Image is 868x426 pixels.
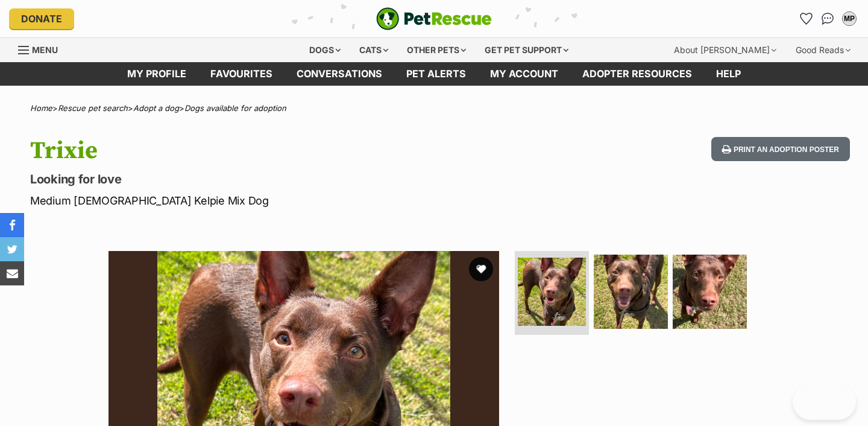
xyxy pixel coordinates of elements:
[843,13,855,25] div: MP
[18,38,66,60] a: Menu
[665,38,785,62] div: About [PERSON_NAME]
[30,103,52,113] a: Home
[570,62,704,86] a: Adopter resources
[796,9,859,28] ul: Account quick links
[594,255,668,329] img: Photo of Trixie
[115,62,198,86] a: My profile
[476,38,577,62] div: Get pet support
[822,13,834,25] img: chat-41dd97257d64d25036548639549fe6c8038ab92f7586957e7f3b1b290dea8141.svg
[32,45,58,55] span: Menu
[796,9,816,28] a: Favourites
[398,38,474,62] div: Other pets
[478,62,570,86] a: My account
[30,137,529,165] h1: Trixie
[301,38,349,62] div: Dogs
[394,62,478,86] a: Pet alerts
[198,62,285,86] a: Favourites
[840,9,859,28] button: My account
[30,171,529,188] p: Looking for love
[704,62,753,86] a: Help
[133,103,179,113] a: Adopt a dog
[376,7,492,30] img: logo-e224e6f780fb5917bec1dbf3a21bbac754714ae5b6737aabdf751b685950b380.svg
[9,8,74,29] a: Donate
[673,255,747,329] img: Photo of Trixie
[518,258,586,326] img: Photo of Trixie
[818,9,837,28] a: Conversations
[787,38,859,62] div: Good Reads
[711,137,850,162] button: Print an adoption poster
[351,38,397,62] div: Cats
[58,103,128,113] a: Rescue pet search
[30,192,529,209] p: Medium [DEMOGRAPHIC_DATA] Kelpie Mix Dog
[376,7,492,30] a: PetRescue
[285,62,394,86] a: conversations
[793,384,856,420] iframe: Help Scout Beacon - Open
[469,257,493,281] button: favourite
[184,103,286,113] a: Dogs available for adoption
